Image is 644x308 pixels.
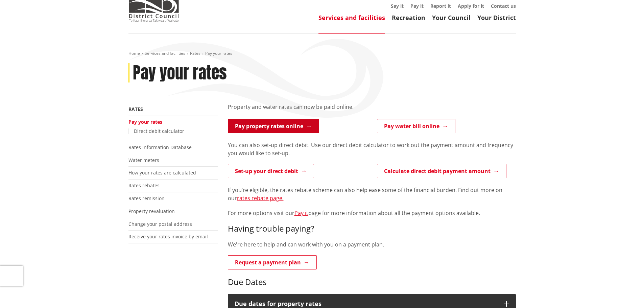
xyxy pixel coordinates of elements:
[128,144,192,150] a: Rates Information Database
[128,50,140,56] a: Home
[228,209,516,217] p: For more options visit our page for more information about all the payment options available.
[235,301,497,307] h3: Due dates for property rates
[190,50,200,56] a: Rates
[430,3,451,9] a: Report it
[237,194,284,202] a: rates rebate page.
[128,221,192,227] a: Change your postal address
[228,164,314,178] a: Set-up your direct debit
[318,14,385,22] a: Services and facilities
[228,186,516,202] p: If you’re eligible, the rates rebate scheme can also help ease some of the financial burden. Find...
[128,106,143,112] a: Rates
[613,280,637,304] iframe: Messenger Launcher
[477,14,516,22] a: Your District
[377,119,455,133] a: Pay water bill online
[391,3,404,9] a: Say it
[377,164,506,178] a: Calculate direct debit payment amount
[491,3,516,9] a: Contact us
[128,233,208,240] a: Receive your rates invoice by email
[228,119,319,133] a: Pay property rates online
[432,14,471,22] a: Your Council
[228,103,516,119] div: Property and water rates can now be paid online.
[128,119,162,125] a: Pay your rates
[228,224,516,234] h3: Having trouble paying?
[228,240,516,248] p: We're here to help and can work with you on a payment plan.
[133,63,227,83] h1: Pay your rates
[128,169,196,176] a: How your rates are calculated
[128,195,165,202] a: Rates remission
[392,14,425,22] a: Recreation
[145,50,185,56] a: Services and facilities
[458,3,484,9] a: Apply for it
[294,209,308,217] a: Pay it
[128,208,175,214] a: Property revaluation
[410,3,424,9] a: Pay it
[128,182,160,189] a: Rates rebates
[205,50,232,56] span: Pay your rates
[134,128,184,134] a: Direct debit calculator
[128,157,159,163] a: Water meters
[128,51,516,56] nav: breadcrumb
[228,141,516,157] p: You can also set-up direct debit. Use our direct debit calculator to work out the payment amount ...
[228,277,516,287] h3: Due Dates
[228,255,317,269] a: Request a payment plan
